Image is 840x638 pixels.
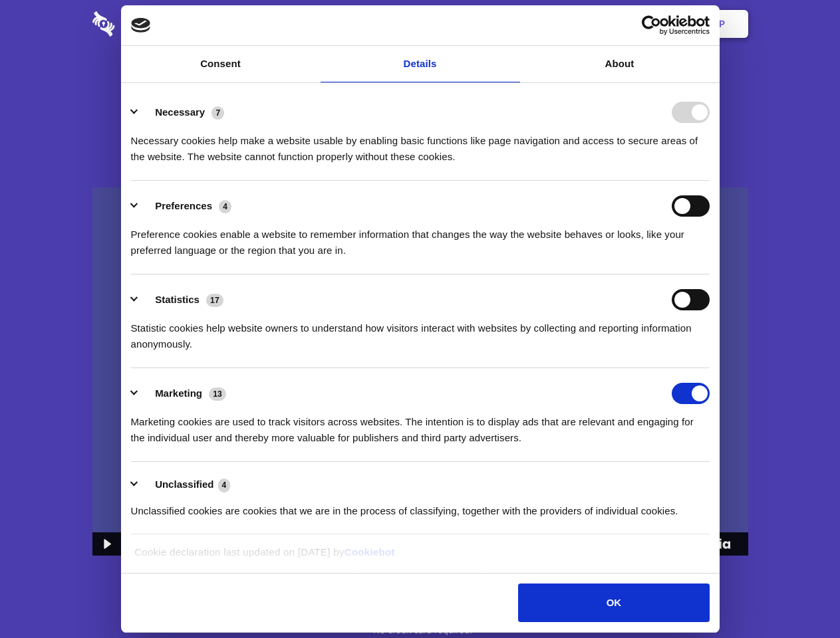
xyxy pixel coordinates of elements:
button: Preferences (4) [131,195,240,217]
a: Consent [121,46,321,82]
img: logo [131,18,151,33]
span: 13 [209,387,226,401]
a: Contact [539,3,601,45]
button: Marketing (13) [131,383,235,404]
button: Unclassified (4) [131,477,239,493]
a: Pricing [390,3,448,45]
div: Cookie declaration last updated on [DATE] by [124,544,716,570]
label: Necessary [155,106,205,118]
a: Usercentrics Cookiebot - opens in a new window [593,15,710,35]
div: Preference cookies enable a website to remember information that changes the way the website beha... [131,217,710,259]
div: Statistic cookies help website owners to understand how visitors interact with websites by collec... [131,310,710,352]
label: Marketing [155,387,202,399]
span: 4 [219,200,231,213]
a: Cookiebot [345,546,395,558]
img: Sharesecret [92,187,748,556]
h4: Auto-redaction of sensitive data, encrypted data sharing and self-destructing private chats. Shar... [92,121,748,165]
div: Unclassified cookies are cookies that we are in the process of classifying, together with the pro... [131,493,710,519]
button: Necessary (7) [131,102,233,123]
div: Marketing cookies are used to track visitors across websites. The intention is to display ads tha... [131,404,710,446]
button: Play Video [92,532,120,556]
h1: Eliminate Slack Data Loss. [92,60,748,108]
img: logo-wordmark-white-trans-d4663122ce5f474addd5e946df7df03e33cb6a1c49d2221995e7729f52c070b2.svg [92,11,206,37]
iframe: Drift Widget Chat Controller [773,572,824,622]
label: Preferences [155,200,212,211]
span: 7 [211,106,224,120]
label: Statistics [155,294,200,305]
span: 4 [218,478,231,492]
a: Details [321,46,520,82]
div: Necessary cookies help make a website usable by enabling basic functions like page navigation and... [131,123,710,165]
span: 17 [206,294,223,307]
button: Statistics (17) [131,289,232,310]
button: OK [518,584,709,622]
a: About [520,46,720,82]
a: Login [603,3,661,45]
